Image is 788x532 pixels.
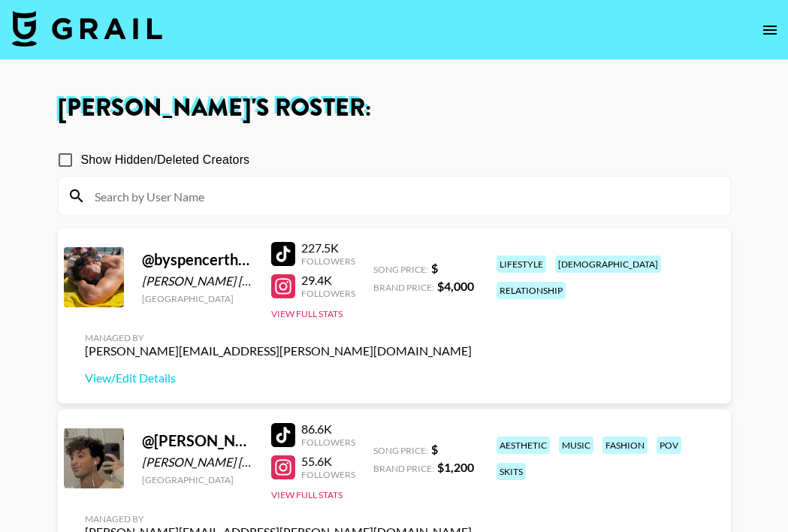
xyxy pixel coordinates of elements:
[58,96,731,120] h1: [PERSON_NAME] 's Roster:
[142,455,253,470] div: [PERSON_NAME] [PERSON_NAME]
[755,15,785,45] button: open drawer
[602,437,648,454] div: fashion
[497,282,566,299] div: relationship
[271,308,343,319] button: View Full Stats
[437,460,474,474] strong: $ 1,200
[85,513,472,524] div: Managed By
[271,489,343,500] button: View Full Stats
[142,474,253,485] div: [GEOGRAPHIC_DATA]
[85,332,472,343] div: Managed By
[301,255,355,267] div: Followers
[301,288,355,299] div: Followers
[437,279,474,293] strong: $ 4,000
[301,454,355,469] div: 55.6K
[142,293,253,304] div: [GEOGRAPHIC_DATA]
[301,240,355,255] div: 227.5K
[559,437,593,454] div: music
[85,370,472,385] a: View/Edit Details
[373,445,428,456] span: Song Price:
[142,431,253,450] div: @ [PERSON_NAME]
[12,11,162,47] img: Grail Talent
[555,255,661,273] div: [DEMOGRAPHIC_DATA]
[86,184,721,208] input: Search by User Name
[301,273,355,288] div: 29.4K
[373,282,434,293] span: Brand Price:
[85,343,472,358] div: [PERSON_NAME][EMAIL_ADDRESS][PERSON_NAME][DOMAIN_NAME]
[142,250,253,269] div: @ byspencerthomas
[373,264,428,275] span: Song Price:
[657,437,681,454] div: pov
[431,261,438,275] strong: $
[431,442,438,456] strong: $
[301,469,355,480] div: Followers
[497,463,526,480] div: skits
[373,463,434,474] span: Brand Price:
[81,151,250,169] span: Show Hidden/Deleted Creators
[301,437,355,448] div: Followers
[142,274,253,289] div: [PERSON_NAME] [PERSON_NAME]
[497,437,550,454] div: aesthetic
[301,422,355,437] div: 86.6K
[497,255,546,273] div: lifestyle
